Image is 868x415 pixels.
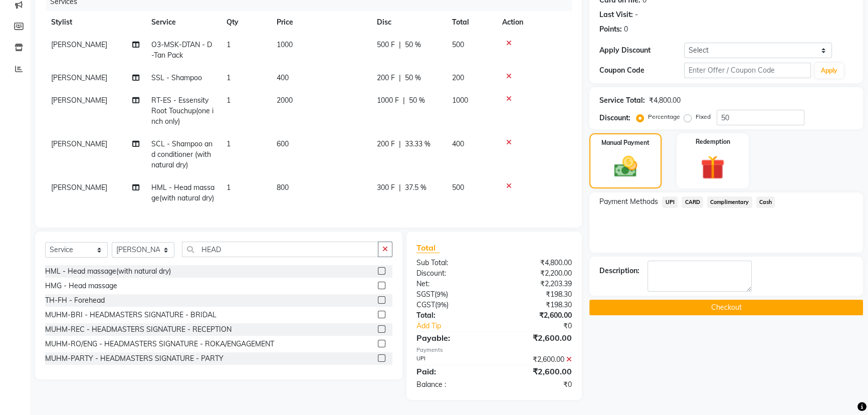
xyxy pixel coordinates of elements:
[409,379,494,390] div: Balance :
[696,112,711,121] label: Fixed
[45,11,145,34] th: Stylist
[599,65,684,76] div: Coupon Code
[494,268,579,279] div: ₹2,200.00
[405,73,421,83] span: 50 %
[409,321,509,331] a: Add Tip
[409,365,494,377] div: Paid:
[271,11,371,34] th: Price
[693,152,732,182] img: _gift.svg
[494,258,579,268] div: ₹4,800.00
[599,24,622,35] div: Points:
[756,196,775,208] span: Cash
[377,182,395,193] span: 300 F
[45,324,232,335] div: MUHM-REC - HEADMASTERS SIGNATURE - RECEPTION
[405,40,421,50] span: 50 %
[416,290,435,299] span: SGST
[277,139,289,148] span: 600
[403,95,405,106] span: |
[151,73,202,82] span: SSL - Shampoo
[452,183,464,192] span: 500
[494,310,579,321] div: ₹2,600.00
[409,268,494,279] div: Discount:
[377,40,395,50] span: 500 F
[452,73,464,82] span: 200
[409,332,494,344] div: Payable:
[45,339,274,349] div: MUHM-RO/ENG - HEADMASTERS SIGNATURE - ROKA/ENGAGEMENT
[599,95,645,106] div: Service Total:
[599,113,630,123] div: Discount:
[662,196,678,208] span: UPI
[496,11,572,34] th: Action
[399,139,401,149] span: |
[409,354,494,365] div: UPI
[682,196,703,208] span: CARD
[452,139,464,148] span: 400
[405,139,430,149] span: 33.33 %
[696,137,730,146] label: Redemption
[399,40,401,50] span: |
[409,289,494,300] div: ( )
[599,196,658,207] span: Payment Methods
[45,281,117,291] div: HMG - Head massage
[494,332,579,344] div: ₹2,600.00
[45,310,216,320] div: MUHM-BRI - HEADMASTERS SIGNATURE - BRIDAL
[51,139,107,148] span: [PERSON_NAME]
[409,95,425,106] span: 50 %
[437,290,446,298] span: 9%
[227,183,231,192] span: 1
[371,11,446,34] th: Disc
[151,183,214,202] span: HML - Head massage(with natural dry)
[182,242,378,257] input: Search or Scan
[277,96,293,105] span: 2000
[277,183,289,192] span: 800
[151,40,212,60] span: O3-MSK-DTAN - D-Tan Pack
[405,182,426,193] span: 37.5 %
[494,279,579,289] div: ₹2,203.39
[599,266,639,276] div: Description:
[416,300,435,309] span: CGST
[635,10,638,20] div: -
[601,138,649,147] label: Manual Payment
[409,310,494,321] div: Total:
[227,139,231,148] span: 1
[494,300,579,310] div: ₹198.30
[45,266,171,277] div: HML - Head massage(with natural dry)
[277,40,293,49] span: 1000
[494,365,579,377] div: ₹2,600.00
[599,10,633,20] div: Last Visit:
[399,182,401,193] span: |
[227,40,231,49] span: 1
[437,301,447,309] span: 9%
[45,353,224,364] div: MUHM-PARTY - HEADMASTERS SIGNATURE - PARTY
[145,11,221,34] th: Service
[494,354,579,365] div: ₹2,600.00
[589,300,863,315] button: Checkout
[599,45,684,56] div: Apply Discount
[51,40,107,49] span: [PERSON_NAME]
[151,96,213,126] span: RT-ES - Essensity Root Touchup(one inch only)
[227,73,231,82] span: 1
[494,289,579,300] div: ₹198.30
[815,63,843,78] button: Apply
[684,63,811,78] input: Enter Offer / Coupon Code
[377,73,395,83] span: 200 F
[409,300,494,310] div: ( )
[277,73,289,82] span: 400
[508,321,579,331] div: ₹0
[649,95,681,106] div: ₹4,800.00
[409,258,494,268] div: Sub Total:
[221,11,271,34] th: Qty
[51,73,107,82] span: [PERSON_NAME]
[607,153,644,180] img: _cash.svg
[45,295,105,306] div: TH-FH - Forehead
[494,379,579,390] div: ₹0
[648,112,680,121] label: Percentage
[409,279,494,289] div: Net:
[151,139,212,169] span: SCL - Shampoo and conditioner (with natural dry)
[51,183,107,192] span: [PERSON_NAME]
[416,243,440,253] span: Total
[416,346,572,354] div: Payments
[707,196,752,208] span: Complimentary
[452,96,468,105] span: 1000
[377,95,399,106] span: 1000 F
